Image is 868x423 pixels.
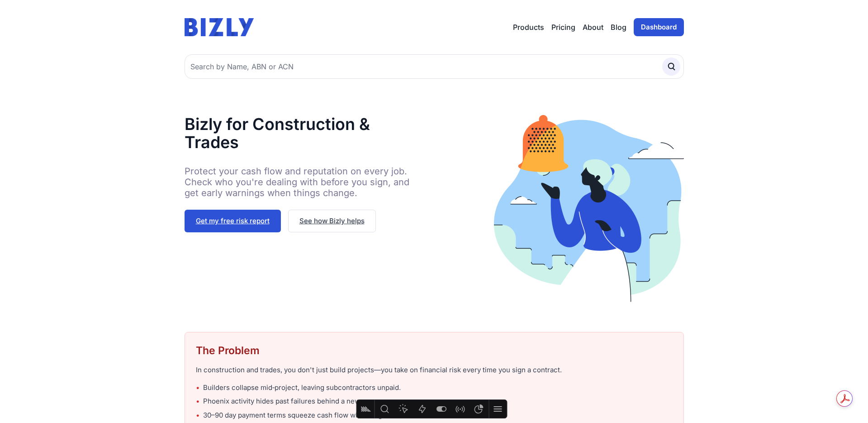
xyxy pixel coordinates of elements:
[196,410,199,421] span: •
[196,396,673,407] li: Phoenix activity hides past failures behind a new name.
[611,22,626,33] a: Blog
[196,396,199,407] span: •
[583,22,603,33] a: About
[185,54,684,79] input: Search by Name, ABN or ACN
[196,383,199,393] span: •
[513,22,544,33] button: Products
[196,343,673,358] h2: The Problem
[288,210,376,232] a: See how Bizly helps
[185,210,281,232] a: Get my free risk report
[551,22,575,33] a: Pricing
[185,166,423,198] p: Protect your cash flow and reputation on every job. Check who you're dealing with before you sign...
[196,410,673,421] li: 30–90 day payment terms squeeze cash flow while wages and materials are due now.
[634,18,684,36] a: Dashboard
[196,365,673,375] p: In construction and trades, you don't just build projects—you take on financial risk every time y...
[185,115,423,151] h1: Bizly for Construction & Trades
[494,115,684,303] img: Construction worker checking client risk on Bizly
[196,383,673,393] li: Builders collapse mid‑project, leaving subcontractors unpaid.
